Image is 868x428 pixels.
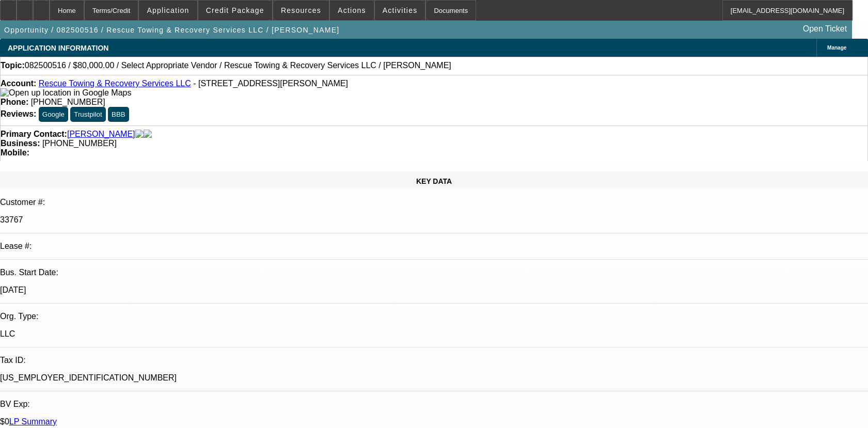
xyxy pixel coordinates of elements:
[42,139,117,148] span: [PHONE_NUMBER]
[416,177,452,185] span: KEY DATA
[9,417,57,426] a: LP Summary
[4,26,339,34] span: Opportunity / 082500516 / Rescue Towing & Recovery Services LLC / [PERSON_NAME]
[1,88,131,98] img: Open up location in Google Maps
[1,148,29,157] strong: Mobile:
[1,88,131,97] a: View Google Maps
[375,1,425,20] button: Activities
[1,109,36,118] strong: Reviews:
[1,79,36,88] strong: Account:
[8,44,108,52] span: APPLICATION INFORMATION
[330,1,374,20] button: Actions
[383,6,418,14] span: Activities
[70,107,105,122] button: Trustpilot
[1,61,25,70] strong: Topic:
[25,61,451,70] span: 082500516 / $80,000.00 / Select Appropriate Vendor / Rescue Towing & Recovery Services LLC / [PER...
[827,45,846,51] span: Manage
[135,130,144,139] img: facebook-icon.png
[1,130,67,139] strong: Primary Contact:
[139,1,197,20] button: Application
[1,139,40,148] strong: Business:
[799,20,851,38] a: Open Ticket
[31,98,105,106] span: [PHONE_NUMBER]
[273,1,329,20] button: Resources
[193,79,348,88] span: - [STREET_ADDRESS][PERSON_NAME]
[144,130,152,139] img: linkedin-icon.png
[338,6,366,14] span: Actions
[147,6,189,14] span: Application
[67,130,135,139] a: [PERSON_NAME]
[198,1,272,20] button: Credit Package
[108,107,129,122] button: BBB
[281,6,321,14] span: Resources
[39,107,68,122] button: Google
[39,79,191,88] a: Rescue Towing & Recovery Services LLC
[206,6,264,14] span: Credit Package
[1,98,28,106] strong: Phone:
